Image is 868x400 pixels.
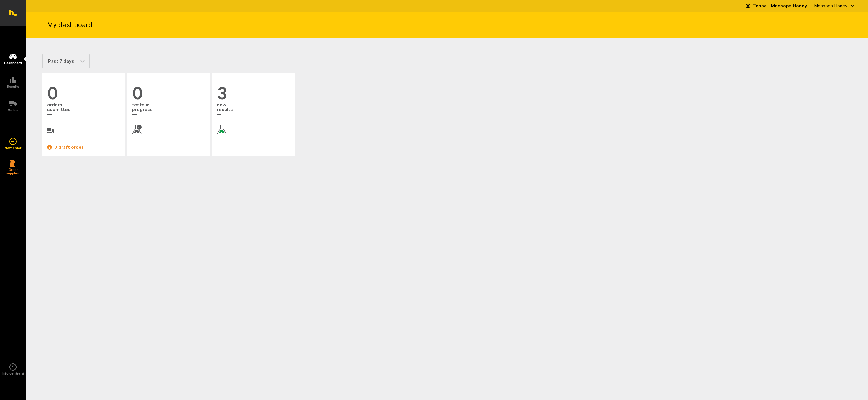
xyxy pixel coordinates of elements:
strong: Tessa - Mossops Honey [753,3,807,9]
h5: Results [7,85,19,88]
h5: Order supplies [4,168,22,175]
button: Tessa - Mossops Honey — Mossops Honey [746,1,856,11]
h5: Info centre [2,372,24,375]
h1: My dashboard [47,20,93,29]
span: 3 [217,85,290,102]
h5: New order [5,146,21,150]
a: 0 tests inprogress [132,85,205,134]
span: 0 [47,85,120,102]
a: 3 newresults [217,85,290,134]
h5: Orders [8,108,19,112]
span: 0 [132,85,205,102]
span: tests in progress [132,102,205,118]
span: — Mossops Honey [808,3,847,9]
span: new results [217,102,290,118]
a: 0 orderssubmitted [47,85,120,134]
span: orders submitted [47,102,120,118]
h5: Dashboard [4,61,22,65]
a: 0 draft order [47,144,120,151]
